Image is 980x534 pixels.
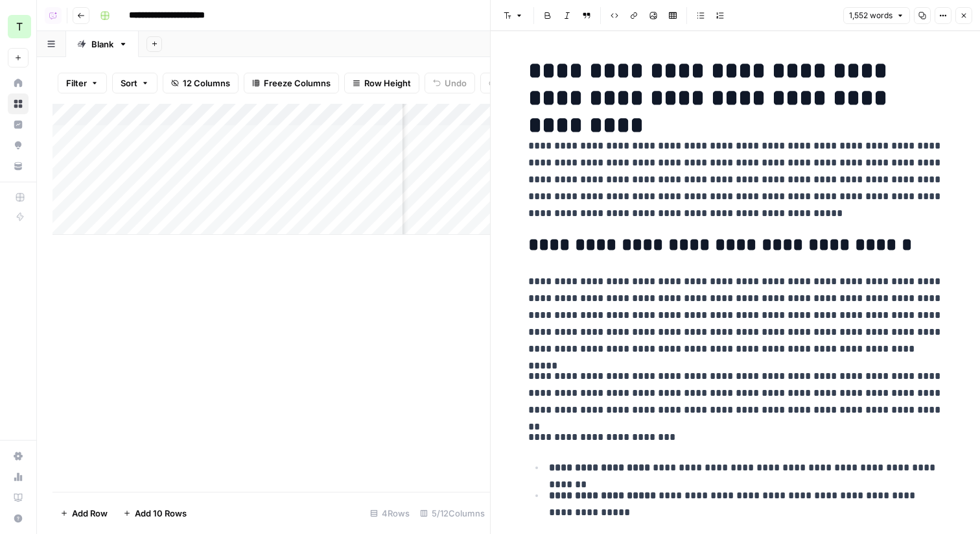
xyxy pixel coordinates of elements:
[121,77,137,90] span: Sort
[72,507,108,520] span: Add Row
[163,73,239,93] button: 12 Columns
[415,503,490,524] div: 5/12 Columns
[344,73,419,93] button: Row Height
[843,7,910,24] button: 1,552 words
[8,446,29,467] a: Settings
[66,31,139,57] a: Blank
[66,77,87,90] span: Filter
[445,77,467,90] span: Undo
[8,156,29,176] a: Your Data
[183,77,230,90] span: 12 Columns
[8,93,29,114] a: Browse
[365,503,415,524] div: 4 Rows
[8,114,29,135] a: Insights
[58,73,107,93] button: Filter
[16,19,23,34] span: T
[112,73,157,93] button: Sort
[8,73,29,93] a: Home
[425,73,475,93] button: Undo
[8,508,29,529] button: Help + Support
[8,10,29,43] button: Workspace: Travis Demo
[91,38,113,51] div: Blank
[244,73,339,93] button: Freeze Columns
[364,77,411,90] span: Row Height
[849,10,892,21] span: 1,552 words
[52,503,115,524] button: Add Row
[8,467,29,487] a: Usage
[115,503,194,524] button: Add 10 Rows
[8,135,29,156] a: Opportunities
[264,77,331,90] span: Freeze Columns
[8,487,29,508] a: Learning Hub
[135,507,187,520] span: Add 10 Rows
